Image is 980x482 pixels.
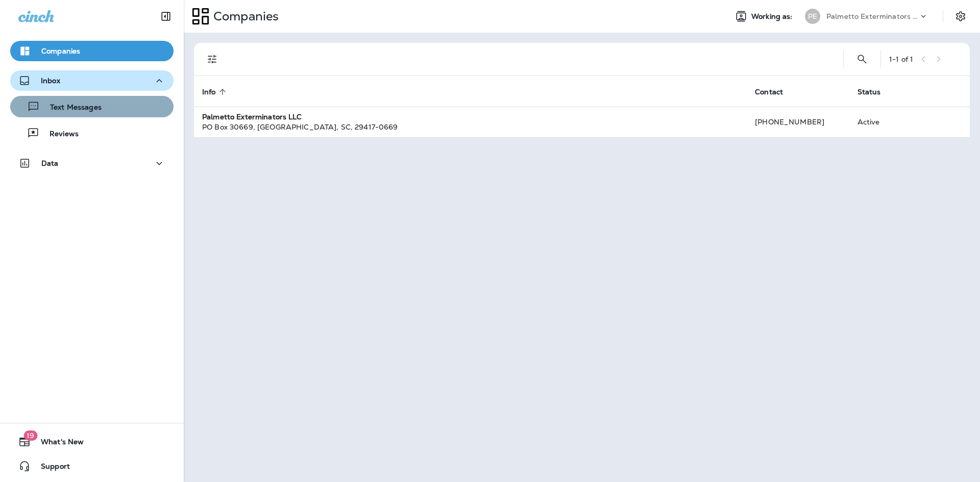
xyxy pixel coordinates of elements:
[852,49,872,69] button: Search Companies
[951,7,970,26] button: Settings
[10,41,174,61] button: Companies
[10,122,174,144] button: Reviews
[826,12,918,20] p: Palmetto Exterminators LLC
[857,87,894,96] span: Status
[10,70,174,91] button: Inbox
[41,159,59,167] p: Data
[40,103,102,113] p: Text Messages
[41,77,60,85] p: Inbox
[23,430,37,441] span: 19
[41,47,80,55] p: Companies
[31,462,70,474] span: Support
[202,87,229,96] span: Info
[202,112,302,121] strong: Palmetto Exterminators LLC
[39,130,79,139] p: Reviews
[849,107,915,137] td: Active
[152,6,180,27] button: Collapse Sidebar
[751,12,795,21] span: Working as:
[857,88,881,96] span: Status
[755,88,783,96] span: Contact
[202,122,739,132] div: PO Box 30669 , [GEOGRAPHIC_DATA] , SC , 29417-0669
[10,456,174,476] button: Support
[202,88,216,96] span: Info
[755,87,796,96] span: Contact
[755,117,824,126] span: [PHONE_NUMBER]
[31,438,84,450] span: What's New
[10,96,174,117] button: Text Messages
[10,153,174,173] button: Data
[202,49,223,69] button: Filters
[10,432,174,452] button: 19What's New
[209,9,279,24] p: Companies
[805,9,820,24] div: PE
[889,55,913,63] div: 1 - 1 of 1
